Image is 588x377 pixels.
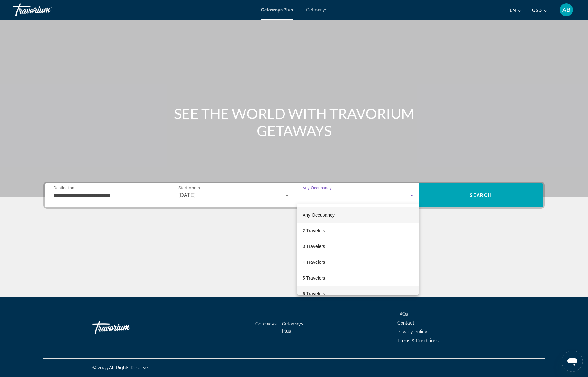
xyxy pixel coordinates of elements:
span: 5 Travelers [303,274,325,282]
span: 4 Travelers [303,258,325,266]
span: 3 Travelers [303,242,325,250]
iframe: Button to launch messaging window [562,351,583,372]
span: 2 Travelers [303,227,325,235]
span: 6 Travelers [303,290,325,298]
span: Any Occupancy [303,212,335,218]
